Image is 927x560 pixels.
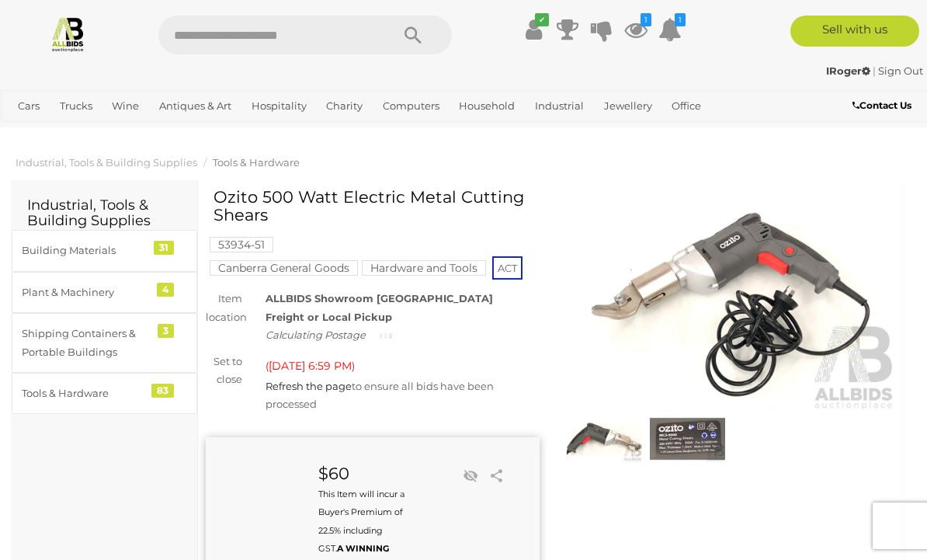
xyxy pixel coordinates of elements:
[658,16,682,43] a: 1
[826,64,873,77] a: IRoger
[492,256,523,280] span: ACT
[374,16,452,54] button: Search
[665,93,707,119] a: Office
[266,380,494,410] span: to ensure all bids have been processed
[213,156,300,169] a: Tools & Hardware
[157,283,174,297] div: 4
[535,13,549,26] i: ✔
[852,99,911,111] b: Contact Us
[873,64,876,77] span: |
[529,93,590,119] a: Industrial
[790,16,919,47] a: Sell with us
[194,290,254,326] div: Item location
[266,329,366,341] i: Calculating Postage
[27,198,182,229] h2: Industrial, Tools & Building Supplies
[153,93,238,119] a: Antiques & Art
[210,260,358,276] mark: Canberra General Goods
[675,13,686,26] i: 1
[158,324,174,338] div: 3
[210,262,358,274] a: Canberra General Goods
[106,93,145,119] a: Wine
[852,97,915,114] a: Contact Us
[22,283,150,301] div: Plant & Machinery
[878,64,923,77] a: Sign Out
[12,373,197,414] a: Tools & Hardware 83
[624,16,648,43] a: 1
[650,415,725,464] img: Ozito 500 Watt Electric Metal Cutting Shears
[377,93,446,119] a: Computers
[16,156,197,169] a: Industrial, Tools & Building Supplies
[320,93,369,119] a: Charity
[269,359,352,373] span: [DATE] 6:59 PM
[567,415,642,464] img: Ozito 500 Watt Electric Metal Cutting Shears
[826,64,870,77] strong: IRoger
[598,93,658,119] a: Jewellery
[522,16,545,43] a: ✔
[362,262,486,274] a: Hardware and Tools
[459,464,482,488] li: Unwatch this item
[22,242,150,259] div: Building Materials
[22,384,150,402] div: Tools & Hardware
[54,93,99,119] a: Trucks
[12,119,56,144] a: Sports
[318,464,349,483] strong: $60
[214,188,536,224] h1: Ozito 500 Watt Electric Metal Cutting Shears
[50,16,86,52] img: Allbids.com.au
[641,13,651,26] i: 1
[12,272,197,313] a: Plant & Machinery 4
[154,241,174,255] div: 31
[12,93,46,119] a: Cars
[64,119,186,144] a: [GEOGRAPHIC_DATA]
[266,360,355,372] span: ( )
[210,238,273,251] a: 53934-51
[362,260,486,276] mark: Hardware and Tools
[22,325,150,361] div: Shipping Containers & Portable Buildings
[12,313,197,373] a: Shipping Containers & Portable Buildings 3
[151,384,174,398] div: 83
[12,230,197,271] a: Building Materials 31
[563,196,897,411] img: Ozito 500 Watt Electric Metal Cutting Shears
[266,311,392,323] strong: Freight or Local Pickup
[266,380,352,392] a: Refresh the page
[245,93,313,119] a: Hospitality
[380,332,392,340] img: small-loading.gif
[210,237,273,252] mark: 53934-51
[194,353,254,389] div: Set to close
[453,93,521,119] a: Household
[266,292,493,304] strong: ALLBIDS Showroom [GEOGRAPHIC_DATA]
